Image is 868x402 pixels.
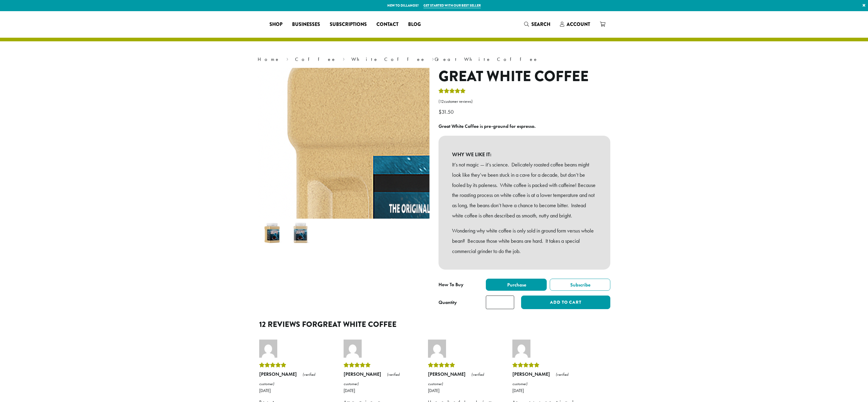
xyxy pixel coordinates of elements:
img: Great White Coffee - Image 2 [289,221,313,245]
span: How To Buy [439,281,464,288]
time: [DATE] [428,388,497,393]
strong: [PERSON_NAME] [259,371,297,377]
h1: Great White Coffee [439,68,610,85]
time: [DATE] [344,388,413,393]
span: › [343,54,345,63]
em: (verified customer) [344,372,400,386]
a: (12customer reviews) [439,99,610,105]
span: Shop [269,21,282,28]
b: WHY WE LIKE IT: [452,149,597,160]
span: Search [531,21,550,28]
time: [DATE] [512,388,582,393]
span: Blog [408,21,421,28]
em: (verified customer) [512,372,568,386]
a: Search [519,19,555,29]
img: Great White Coffee [260,221,284,245]
div: Rated 5 out of 5 [259,361,329,370]
span: › [286,54,288,63]
b: Great White Coffee is pre-ground for espresso. [439,123,536,129]
span: Account [567,21,590,28]
span: Purchase [506,282,526,288]
h2: 12 reviews for [259,320,609,329]
strong: [PERSON_NAME] [344,371,381,377]
div: Rated 5.00 out of 5 [439,87,466,97]
span: Contact [376,21,398,28]
span: Businesses [292,21,320,28]
span: Subscriptions [330,21,367,28]
div: Quantity [439,299,457,306]
strong: [PERSON_NAME] [512,371,550,377]
bdi: 31.50 [439,108,455,115]
input: Product quantity [486,296,514,309]
span: 12 [440,99,444,104]
div: Rated 5 out of 5 [512,361,582,370]
strong: [PERSON_NAME] [428,371,466,377]
a: Get started with our best seller [423,3,481,8]
em: (verified customer) [259,372,315,386]
span: Subscribe [569,282,590,288]
a: White Coffee [351,56,426,62]
a: Coffee [295,56,336,62]
div: Rated 5 out of 5 [344,361,413,370]
p: It’s not magic — it’s science. Delicately roasted coffee beans might look like they’ve been stuck... [452,160,597,221]
em: (verified customer) [428,372,484,386]
button: Add to cart [521,296,610,309]
div: Rated 5 out of 5 [428,361,497,370]
span: $ [439,108,442,115]
p: Wondering why white coffee is only sold in ground form versus whole bean? Because those white bea... [452,226,597,256]
time: [DATE] [259,388,329,393]
a: Home [258,56,280,62]
span: › [432,54,434,63]
a: Shop [265,20,287,29]
span: Great White Coffee [317,319,397,330]
nav: Breadcrumb [258,56,610,63]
